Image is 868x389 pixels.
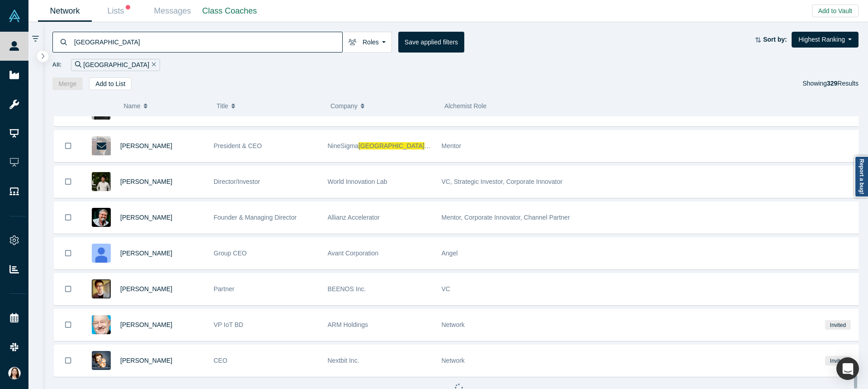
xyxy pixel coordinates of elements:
[92,244,111,263] img: Tetsuji Morikawa's Profile Image
[120,357,172,364] a: [PERSON_NAME]
[120,178,172,185] a: [PERSON_NAME]
[328,321,368,328] span: ARM Holdings
[146,0,199,22] a: Messages
[8,10,21,22] img: Alchemist Vault Logo
[792,32,859,48] button: Highest Ranking
[123,96,207,115] button: Name
[328,285,366,293] span: BEENOS Inc.
[54,238,82,269] button: Bookmark
[199,0,260,22] a: Class Coaches
[328,357,359,364] span: Nextbit Inc.
[214,285,235,293] span: Partner
[442,214,570,221] span: Mentor, Corporate Innovator, Channel Partner
[328,142,359,149] span: NineSigma
[54,309,82,341] button: Bookmark
[120,321,172,328] a: [PERSON_NAME]
[92,208,111,227] img: Sylvain Theveniaud's Profile Image
[73,31,342,53] input: Search by name, title, company, summary, expertise, investment criteria or topics of focus
[214,357,227,364] span: CEO
[214,250,247,257] span: Group CEO
[217,96,228,115] span: Title
[52,60,62,69] span: All:
[854,156,868,197] a: Report a bug!
[214,214,297,221] span: Founder & Managing Director
[92,0,146,22] a: Lists
[54,166,82,197] button: Bookmark
[92,351,111,370] img: Tom Moss's Profile Image
[342,32,392,53] button: Roles
[425,142,438,149] span: , Inc.
[398,32,464,53] button: Save applied filters
[825,320,850,330] span: Invited
[89,77,132,90] button: Add to List
[123,96,140,115] span: Name
[217,96,321,115] button: Title
[442,178,563,185] span: VC, Strategic Investor, Corporate Innovator
[214,321,244,328] span: VP IoT BD
[442,142,462,149] span: Mentor
[442,285,450,293] span: VC
[442,321,465,328] span: Network
[92,279,111,298] img: Hironori Maeda's Profile Image
[120,285,172,293] a: [PERSON_NAME]
[330,96,435,115] button: Company
[442,250,458,257] span: Angel
[120,142,172,149] a: [PERSON_NAME]
[328,178,387,185] span: World Innovation Lab
[812,5,859,17] button: Add to Vault
[827,80,859,87] span: Results
[92,315,111,334] img: Jim Edson's Profile Image
[763,36,787,43] strong: Sort by:
[442,357,465,364] span: Network
[71,59,160,71] div: [GEOGRAPHIC_DATA]
[54,345,82,376] button: Bookmark
[8,367,21,379] img: Ryoko Manabe's Account
[827,80,837,87] strong: 329
[120,250,172,257] a: [PERSON_NAME]
[120,214,172,221] a: [PERSON_NAME]
[214,178,260,185] span: Director/Investor
[54,130,82,162] button: Bookmark
[444,102,486,110] span: Alchemist Role
[54,274,82,305] button: Bookmark
[52,77,83,90] button: Merge
[328,214,380,221] span: Allianz Accelerator
[92,172,111,191] img: Kai Takagi's Profile Image
[359,142,425,149] span: [GEOGRAPHIC_DATA]
[328,250,379,257] span: Avant Corporation
[330,96,358,115] span: Company
[38,0,92,22] a: Network
[54,202,82,233] button: Bookmark
[825,356,850,365] span: Invited
[214,142,262,149] span: President & CEO
[149,60,156,70] button: Remove Filter
[802,77,859,90] div: Showing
